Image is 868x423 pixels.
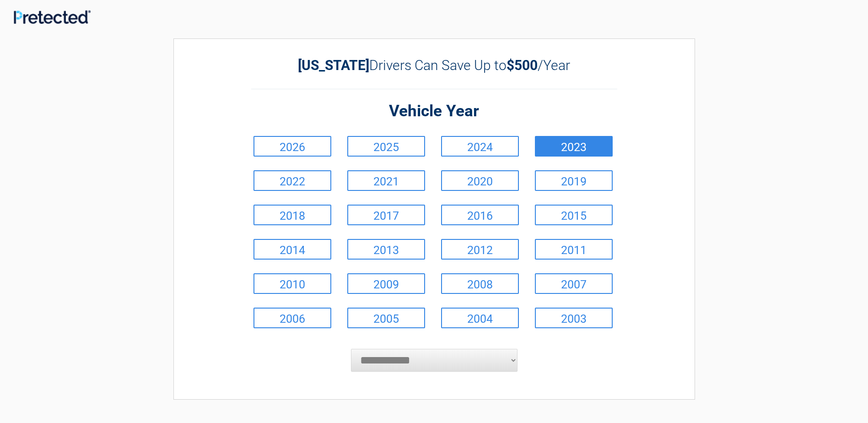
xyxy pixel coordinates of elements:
[441,205,519,225] a: 2016
[441,273,519,294] a: 2008
[253,308,331,328] a: 2006
[253,205,331,225] a: 2018
[347,136,425,157] a: 2025
[253,136,331,157] a: 2026
[535,170,613,191] a: 2019
[441,308,519,328] a: 2004
[298,57,369,73] b: [US_STATE]
[253,273,331,294] a: 2010
[535,239,613,260] a: 2011
[347,205,425,225] a: 2017
[507,57,538,73] b: $500
[535,205,613,225] a: 2015
[347,239,425,260] a: 2013
[347,170,425,191] a: 2021
[347,308,425,328] a: 2005
[251,101,617,122] h2: Vehicle Year
[535,308,613,328] a: 2003
[14,10,91,24] img: Main Logo
[253,170,331,191] a: 2022
[251,57,617,73] h2: Drivers Can Save Up to /Year
[441,170,519,191] a: 2020
[535,273,613,294] a: 2007
[347,273,425,294] a: 2009
[441,136,519,157] a: 2024
[253,239,331,260] a: 2014
[535,136,613,157] a: 2023
[441,239,519,260] a: 2012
